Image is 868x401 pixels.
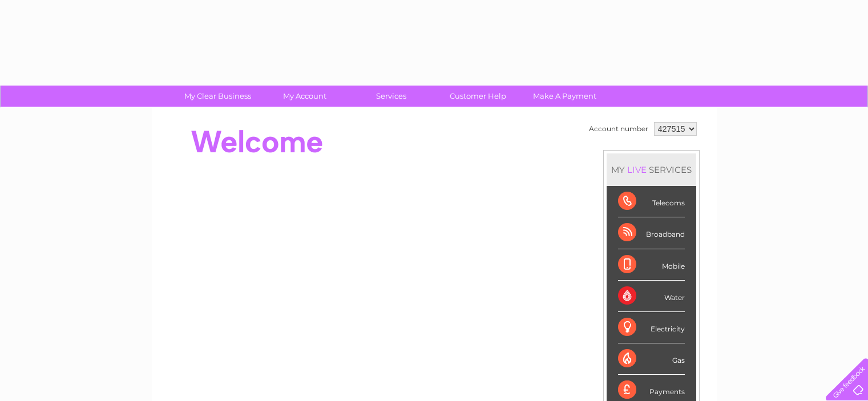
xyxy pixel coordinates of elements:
[618,249,685,281] div: Mobile
[618,217,685,249] div: Broadband
[586,119,651,139] td: Account number
[431,86,525,107] a: Customer Help
[618,312,685,343] div: Electricity
[618,281,685,312] div: Water
[607,153,696,186] div: MY SERVICES
[618,343,685,375] div: Gas
[171,86,265,107] a: My Clear Business
[518,86,612,107] a: Make A Payment
[618,186,685,217] div: Telecoms
[344,86,438,107] a: Services
[257,86,352,107] a: My Account
[625,164,649,175] div: LIVE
